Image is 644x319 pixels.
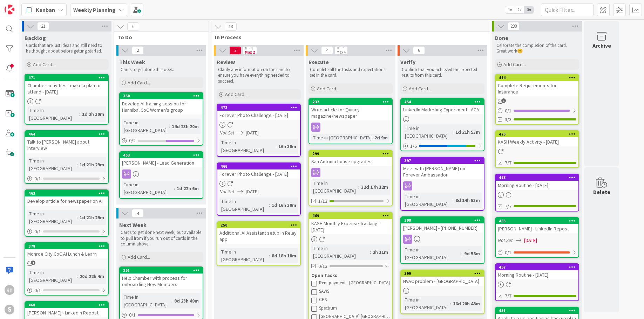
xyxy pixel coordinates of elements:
[79,110,80,118] span: :
[78,161,106,168] div: 1d 21h 29m
[123,268,203,273] div: 351
[34,228,41,235] span: 0 / 1
[311,179,358,195] div: Time in [GEOGRAPHIC_DATA]
[461,250,462,257] span: :
[319,305,390,311] div: Spectrum
[496,270,578,279] div: Morning Routine - [DATE]
[450,300,451,307] span: :
[117,34,200,41] span: To Do
[25,243,108,258] div: 378Monroe City CoC AI Lunch & Learn
[373,134,389,141] div: 2d 9m
[503,61,526,68] span: Add Card...
[403,124,453,140] div: Time in [GEOGRAPHIC_DATA]
[319,289,390,294] div: SAWS
[309,99,392,120] div: 232Write article for Quincy magazine/newspaper
[524,6,534,13] span: 3x
[505,203,511,210] span: 7/7
[312,213,392,218] div: 469
[312,99,392,104] div: 232
[311,134,372,141] div: Time in [GEOGRAPHIC_DATA]
[219,197,269,213] div: Time in [GEOGRAPHIC_DATA]
[309,157,392,166] div: San Antonio house upgrades
[270,201,298,209] div: 1d 16h 30m
[217,169,300,179] div: Forever Photo Challenge - [DATE]
[401,217,484,233] div: 398[PERSON_NAME] - [PHONE_NUMBER]
[524,237,537,244] span: [DATE]
[337,50,346,54] div: Max 4
[28,303,108,307] div: 460
[359,183,390,191] div: 32d 17h 12m
[496,75,578,96] div: 414Complete Requirements for Insurance
[496,264,578,270] div: 467
[372,134,373,141] span: :
[269,252,270,259] span: :
[221,223,300,228] div: 250
[410,143,417,150] span: 1 / 6
[321,46,333,55] span: 4
[25,286,108,295] div: 0/1
[217,163,300,169] div: 466
[25,190,108,196] div: 463
[499,265,578,270] div: 467
[77,214,78,221] span: :
[217,104,300,120] div: 472Forever Photo Challenge - [DATE]
[34,175,41,182] span: 0 / 1
[120,152,203,167] div: 453[PERSON_NAME] - Lead Generation
[505,116,511,123] span: 3/3
[400,58,415,65] span: Verify
[215,34,481,41] span: In Process
[169,123,170,130] span: :
[404,218,484,223] div: 398
[171,297,172,305] span: :
[496,218,578,224] div: 455
[5,5,14,14] img: Visit kanbanzone.com
[309,219,392,234] div: KASH Monthly Expense Tracking - [DATE]
[505,292,511,300] span: 7/7
[27,157,77,172] div: Time in [GEOGRAPHIC_DATA]
[34,287,41,294] span: 0 / 1
[246,188,259,195] span: [DATE]
[217,163,300,179] div: 466Forever Photo Challenge - [DATE]
[454,196,482,204] div: 8d 14h 53m
[496,81,578,96] div: Complete Requirements for Insurance
[121,67,202,72] p: Cards to get done this week.
[453,196,454,204] span: :
[593,188,610,196] div: Delete
[221,105,300,110] div: 472
[245,50,255,54] div: Max 2
[401,158,484,179] div: 397Meet with [PERSON_NAME] on Forever Ambassador
[225,22,237,31] span: 13
[25,75,108,96] div: 471Chamber activities - make a plan to attend - [DATE]
[225,91,248,97] span: Add Card...
[270,252,298,259] div: 8d 18h 18m
[312,151,392,156] div: 299
[36,6,55,14] span: Kanban
[25,131,108,137] div: 464
[127,22,139,31] span: 6
[409,85,431,92] span: Add Card...
[404,158,484,163] div: 397
[371,248,390,256] div: 2h 11m
[319,280,390,286] div: Rent payment - [GEOGRAPHIC_DATA]
[33,61,55,68] span: Add Card...
[174,185,175,192] span: :
[451,300,482,307] div: 16d 20h 48m
[221,164,300,169] div: 466
[499,175,578,180] div: 473
[120,158,203,167] div: [PERSON_NAME] - Lead Generation
[217,228,300,244] div: Additional AI Assistant setup in Relay app
[515,6,524,13] span: 2x
[309,213,392,219] div: 469
[318,197,327,205] span: 1/13
[120,136,203,145] div: 0/2
[496,264,578,279] div: 467Morning Routine - [DATE]
[505,159,511,167] span: 7/7
[495,34,508,41] span: Done
[217,222,300,228] div: 250
[517,48,523,54] span: 😊
[28,191,108,196] div: 463
[31,261,35,265] span: 1
[172,297,201,305] div: 8d 23h 49m
[175,185,201,192] div: 1d 22h 6m
[269,201,270,209] span: :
